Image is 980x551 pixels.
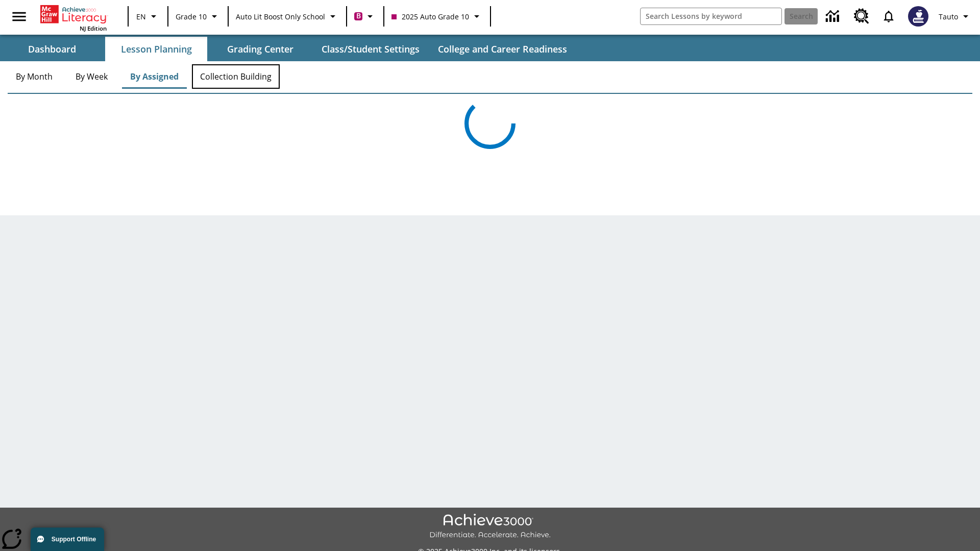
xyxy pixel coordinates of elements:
a: Data Center [820,3,848,31]
button: Class: 2025 Auto Grade 10, Select your class [387,7,487,26]
button: Class/Student Settings [313,37,428,61]
button: By Week [66,64,117,89]
span: 2025 Auto Grade 10 [391,11,469,22]
img: Avatar [908,6,928,27]
button: By Month [8,64,61,89]
span: Grade 10 [176,11,207,22]
button: Language: EN, Select a language [132,7,164,26]
button: Boost Class color is violet red. Change class color [350,7,380,26]
button: Dashboard [1,37,103,61]
button: By Assigned [122,64,187,89]
input: search field [641,8,781,24]
button: Open side menu [4,2,34,32]
span: NJ Edition [80,24,107,32]
a: Home [40,4,107,24]
button: Lesson Planning [105,37,207,61]
span: EN [136,11,146,22]
button: Grading Center [209,37,311,61]
a: Notifications [875,3,902,30]
button: Collection Building [192,64,280,89]
span: Tauto [939,11,958,22]
button: Grade: Grade 10, Select a grade [171,7,225,26]
img: Achieve3000 Differentiate Accelerate Achieve [429,514,551,540]
button: Select a new avatar [902,3,935,30]
button: College and Career Readiness [430,37,575,61]
span: Auto Lit Boost only School [236,11,325,22]
button: Profile/Settings [935,7,976,26]
button: Support Offline [31,528,104,551]
button: School: Auto Lit Boost only School, Select your school [232,7,343,26]
span: Support Offline [52,536,96,543]
div: Home [40,3,107,32]
span: B [356,10,361,22]
a: Resource Center, Will open in new tab [848,3,875,30]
